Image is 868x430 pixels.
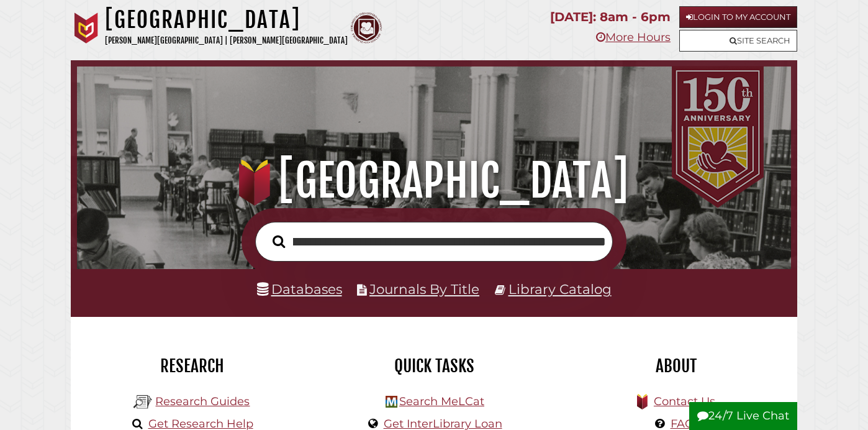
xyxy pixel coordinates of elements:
[133,393,152,411] img: Hekman Library Logo
[679,30,797,52] a: Site Search
[155,395,250,408] a: Research Guides
[564,355,788,377] h2: About
[596,30,671,44] a: More Hours
[80,355,304,377] h2: Research
[654,395,715,408] a: Contact Us
[90,153,778,208] h1: [GEOGRAPHIC_DATA]
[273,234,286,248] i: Search
[679,6,797,28] a: Login to My Account
[257,281,342,297] a: Databases
[509,281,612,297] a: Library Catalog
[322,355,546,377] h2: Quick Tasks
[386,396,397,408] img: Hekman Library Logo
[351,12,382,43] img: Calvin Theological Seminary
[71,12,102,43] img: Calvin University
[369,281,479,297] a: Journals By Title
[550,6,671,28] p: [DATE]: 8am - 6pm
[399,395,484,408] a: Search MeLCat
[266,232,292,252] button: Search
[105,6,348,34] h1: [GEOGRAPHIC_DATA]
[105,34,348,48] p: [PERSON_NAME][GEOGRAPHIC_DATA] | [PERSON_NAME][GEOGRAPHIC_DATA]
